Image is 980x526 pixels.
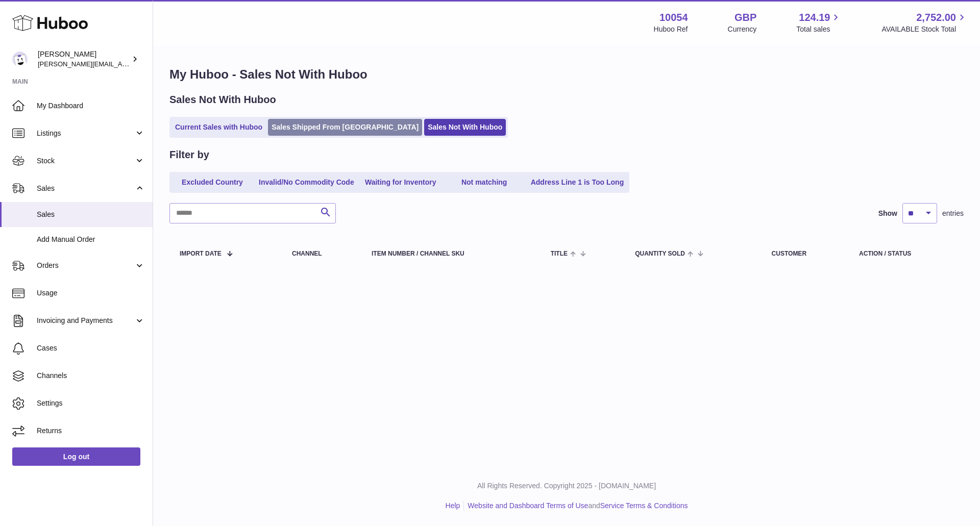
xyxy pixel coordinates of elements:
strong: GBP [734,11,756,24]
div: Channel [292,251,351,257]
a: Sales Shipped From [GEOGRAPHIC_DATA] [268,119,422,136]
span: AVAILABLE Stock Total [881,24,968,34]
span: Returns [37,426,145,436]
span: Listings [37,129,134,138]
span: Total sales [796,24,842,34]
a: Sales Not With Huboo [424,119,506,136]
a: Website and Dashboard Terms of Use [468,502,588,510]
span: Sales [37,210,145,219]
span: Cases [37,343,145,353]
span: Title [551,251,568,257]
a: 124.19 Total sales [796,11,842,34]
h2: Sales Not With Huboo [169,93,276,107]
span: Sales [37,184,134,193]
span: Channels [37,371,145,381]
div: [PERSON_NAME] [38,49,130,69]
div: Customer [772,251,839,257]
span: 124.19 [799,11,830,24]
label: Show [878,209,897,218]
h1: My Huboo - Sales Not With Huboo [169,66,964,83]
span: Settings [37,398,145,408]
span: Invoicing and Payments [37,316,134,325]
a: Not matching [444,174,525,191]
div: Item Number / Channel SKU [372,251,530,257]
span: Usage [37,288,145,298]
span: Orders [37,261,134,270]
span: entries [942,209,964,218]
img: luz@capsuline.com [12,52,28,67]
a: Service Terms & Conditions [600,502,688,510]
a: Current Sales with Huboo [171,119,266,136]
strong: 10054 [659,11,688,24]
a: Help [446,502,460,510]
h2: Filter by [169,148,209,162]
span: 2,752.00 [916,11,956,24]
div: Action / Status [859,251,953,257]
li: and [464,501,688,511]
span: Stock [37,156,134,166]
a: Invalid/No Commodity Code [255,174,358,191]
a: Log out [12,447,140,466]
span: [PERSON_NAME][EMAIL_ADDRESS][DOMAIN_NAME] [38,60,205,68]
a: 2,752.00 AVAILABLE Stock Total [881,11,968,34]
span: My Dashboard [37,101,145,111]
div: Huboo Ref [654,24,688,34]
a: Address Line 1 is Too Long [527,174,628,191]
span: Import date [180,251,222,257]
a: Waiting for Inventory [360,174,442,191]
div: Currency [728,24,757,34]
p: All Rights Reserved. Copyright 2025 - [DOMAIN_NAME] [161,481,972,491]
span: Quantity Sold [635,251,685,257]
span: Add Manual Order [37,235,145,244]
a: Excluded Country [171,174,253,191]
